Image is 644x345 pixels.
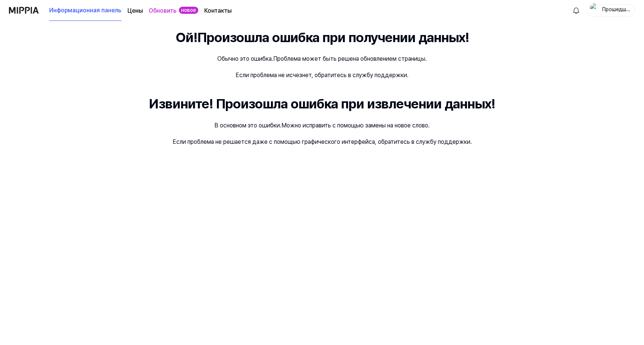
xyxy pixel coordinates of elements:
ya-tr-span: Обычно это ошибка. [217,55,273,62]
img: Алин [572,6,581,15]
ya-tr-span: Информационная панель [49,6,121,15]
ya-tr-span: Обновить [149,7,177,14]
ya-tr-span: Проблема может быть решена обновлением страницы. [273,55,427,62]
a: Обновить [149,6,177,15]
ya-tr-span: Ой! [176,29,197,45]
a: Информационная панель [49,0,121,21]
ya-tr-span: Прошедший [602,6,630,20]
ya-tr-span: Контакты [204,7,231,14]
ya-tr-span: Цены [127,7,143,14]
ya-tr-span: Извините! Произошла ошибка при извлечении данных! [149,96,495,112]
a: Контакты [204,6,231,15]
a: Цены [127,6,143,15]
ya-tr-span: новое [181,7,196,14]
img: Профиль [590,3,599,18]
ya-tr-span: В основном это ошибки. [214,122,281,129]
ya-tr-span: Можно исправить с помощью замены на новое слово. [281,122,430,129]
ya-tr-span: Произошла ошибка при получении данных! [197,29,469,45]
button: ПрофильПрошедший [587,4,635,17]
ya-tr-span: Если проблема не решается даже с помощью графического интерфейса, обратитесь в службу поддержки. [173,138,472,145]
ya-tr-span: Если проблема не исчезнет, обратитесь в службу поддержки. [236,72,408,79]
